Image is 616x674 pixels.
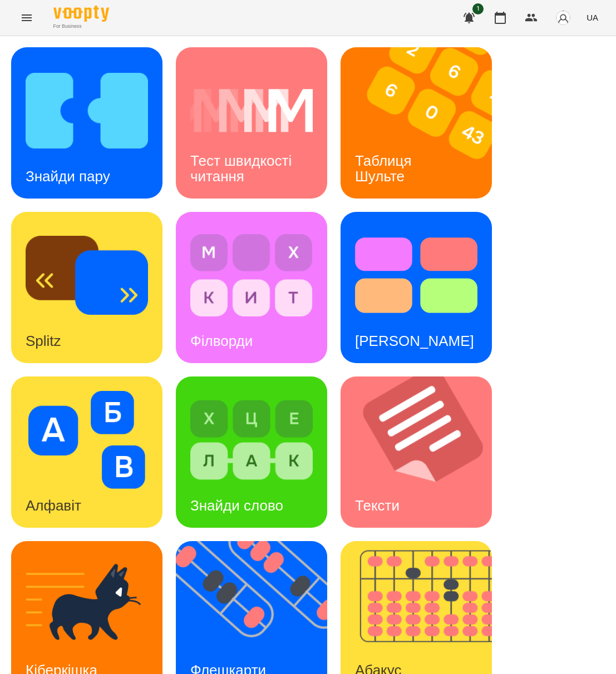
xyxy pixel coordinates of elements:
[341,376,506,528] img: Тексти
[341,47,492,199] a: Таблиця ШультеТаблиця Шульте
[26,556,148,653] img: Кіберкішка
[11,47,162,199] a: Знайди паруЗнайди пару
[190,391,313,489] img: Знайди слово
[26,226,148,324] img: Splitz
[341,212,492,363] a: Тест Струпа[PERSON_NAME]
[176,212,327,363] a: ФілвордиФілворди
[355,333,474,349] h3: [PERSON_NAME]
[26,62,148,160] img: Знайди пару
[190,226,313,324] img: Філворди
[190,497,283,514] h3: Знайди слово
[53,23,109,30] span: For Business
[582,7,603,28] button: UA
[26,391,148,489] img: Алфавіт
[190,62,313,160] img: Тест швидкості читання
[190,152,295,184] h3: Тест швидкості читання
[176,376,327,528] a: Знайди словоЗнайди слово
[13,4,40,31] button: Menu
[176,47,327,199] a: Тест швидкості читанняТест швидкості читання
[341,376,492,528] a: ТекстиТексти
[555,10,571,26] img: avatar_s.png
[26,497,81,514] h3: Алфавіт
[355,152,416,184] h3: Таблиця Шульте
[11,376,162,528] a: АлфавітАлфавіт
[190,333,253,349] h3: Філворди
[472,3,484,14] span: 1
[26,168,110,185] h3: Знайди пару
[53,6,109,22] img: Voopty Logo
[355,226,477,324] img: Тест Струпа
[355,497,400,514] h3: Тексти
[11,212,162,363] a: SplitzSplitz
[341,47,506,199] img: Таблиця Шульте
[26,333,61,349] h3: Splitz
[587,12,598,23] span: UA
